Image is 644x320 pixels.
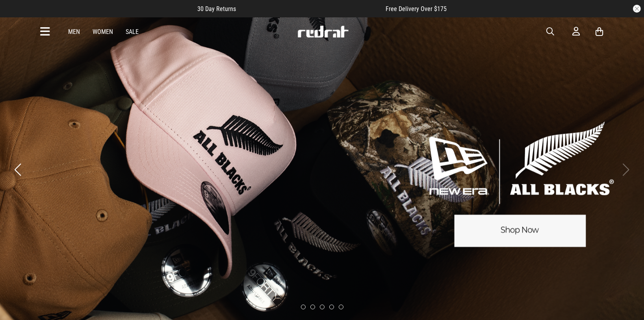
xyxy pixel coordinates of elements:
img: Redrat logo [297,26,349,37]
iframe: Customer reviews powered by Trustpilot [252,5,370,13]
button: Open LiveChat chat widget [6,3,30,27]
a: Women [93,28,113,36]
a: Sale [126,28,139,36]
a: Men [69,28,80,36]
span: 30 Day Returns [197,5,236,13]
span: Free Delivery Over $175 [386,5,447,13]
button: Previous slide [13,161,23,178]
button: Next slide [621,161,631,178]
